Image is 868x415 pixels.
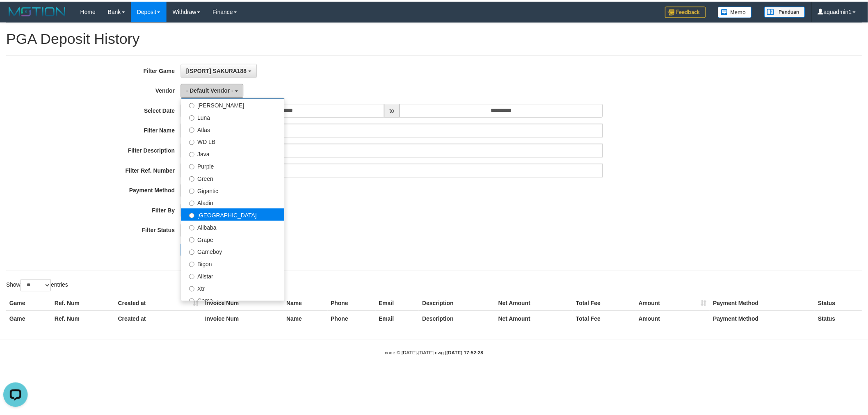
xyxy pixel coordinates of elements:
[187,87,235,93] span: - Default Vendor -
[715,296,821,312] th: Payment Method
[770,5,811,16] img: panduan.png
[183,208,287,221] label: [GEOGRAPHIC_DATA]
[183,171,287,184] label: Green
[191,102,196,107] input: [PERSON_NAME]
[577,312,640,327] th: Total Fee
[499,296,577,312] th: Net Amount
[191,188,196,194] input: Gigantic
[6,312,52,327] th: Game
[191,225,196,230] input: Alibaba
[183,135,287,147] label: WD LB
[191,139,196,144] input: WD LB
[183,270,287,282] label: Allstar
[21,280,51,292] select: Showentries
[187,66,249,73] span: [ISPORT] SAKURA188
[6,296,52,312] th: Game
[191,164,196,169] input: Purple
[183,159,287,171] label: Purple
[182,83,245,97] button: - Default Vendor -
[183,258,287,270] label: Bigon
[182,63,258,77] button: [ISPORT] SAKURA188
[191,299,196,304] input: Gama
[330,296,379,312] th: Phone
[52,312,116,327] th: Ref. Num
[183,98,287,110] label: [PERSON_NAME]
[191,114,196,120] input: Luna
[52,296,116,312] th: Ref. Num
[116,312,203,327] th: Created at
[191,237,196,243] input: Grape
[670,5,711,16] img: Feedback.jpg
[640,296,715,312] th: Amount
[387,103,403,117] span: to
[191,151,196,157] input: Java
[183,196,287,208] label: Aladin
[191,127,196,132] input: Atlas
[388,351,487,357] small: code © [DATE]-[DATE] dwg |
[422,312,499,327] th: Description
[191,176,196,181] input: Green
[499,312,577,327] th: Net Amount
[286,312,330,327] th: Name
[640,312,715,327] th: Amount
[286,296,330,312] th: Name
[203,296,286,312] th: Invoice Num
[191,274,196,280] input: Allstar
[191,287,196,292] input: Xtr
[191,213,196,218] input: [GEOGRAPHIC_DATA]
[183,122,287,135] label: Atlas
[724,5,758,16] img: Button%20Memo.svg
[330,312,379,327] th: Phone
[379,312,423,327] th: Email
[191,262,196,267] input: Bigon
[183,233,287,245] label: Grape
[715,312,821,327] th: Payment Method
[183,184,287,196] label: Gigantic
[422,296,499,312] th: Description
[183,110,287,122] label: Luna
[183,294,287,307] label: Gama
[203,312,286,327] th: Invoice Num
[116,296,203,312] th: Created at
[6,280,69,292] label: Show entries
[3,3,28,28] button: Open LiveChat chat widget
[183,147,287,159] label: Java
[191,250,196,255] input: Gameboy
[450,351,487,357] strong: [DATE] 17:52:28
[379,296,423,312] th: Email
[577,296,640,312] th: Total Fee
[183,221,287,233] label: Alibaba
[183,282,287,294] label: Xtr
[6,4,69,16] img: MOTION_logo.png
[191,201,196,206] input: Aladin
[183,245,287,258] label: Gameboy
